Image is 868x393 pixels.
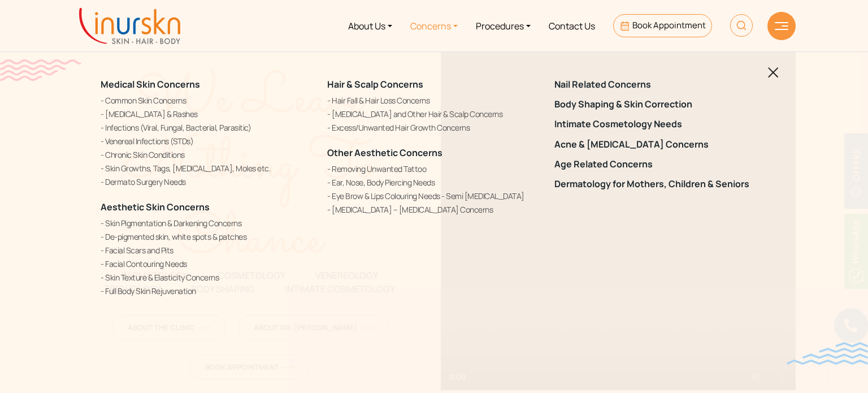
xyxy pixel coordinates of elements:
img: hamLine.svg [775,22,788,30]
a: Hair & Scalp Concerns [327,78,423,90]
a: Venereal Infections (STDs) [101,135,314,147]
img: HeaderSearch [730,14,753,37]
a: Contact Us [540,5,604,47]
a: Dermatology for Mothers, Children & Seniors [554,179,767,189]
a: Nail Related Concerns [554,79,767,90]
img: inurskn-logo [79,8,180,44]
a: Removing Unwanted Tattoo [327,163,540,175]
a: Infections (Viral, Fungal, Bacterial, Parasitic) [101,122,314,133]
a: Common Skin Concerns [101,94,314,106]
a: [MEDICAL_DATA] & Rashes [101,108,314,120]
a: Skin Texture & Elasticity Concerns [101,271,314,283]
a: Facial Scars and Pits [101,244,314,256]
a: Procedures [467,5,540,47]
a: Excess/Unwanted Hair Growth Concerns [327,122,540,133]
span: Book Appointment [632,19,706,31]
a: About Us [339,5,401,47]
img: bluewave [787,342,868,365]
a: Dermato Surgery Needs [101,176,314,188]
a: Acne & [MEDICAL_DATA] Concerns [554,139,767,150]
img: blackclosed [768,67,779,78]
a: Skin Growths, Tags, [MEDICAL_DATA], Moles etc. [101,162,314,174]
a: Skin Pigmentation & Darkening Concerns [101,217,314,229]
a: Ear, Nose, Body Piercing Needs [327,176,540,188]
a: [MEDICAL_DATA] – [MEDICAL_DATA] Concerns [327,204,540,215]
a: Book Appointment [613,14,712,37]
a: Body Shaping & Skin Correction [554,99,767,110]
a: Age Related Concerns [554,159,767,170]
a: [MEDICAL_DATA] and Other Hair & Scalp Concerns [327,108,540,120]
a: Aesthetic Skin Concerns [101,201,210,213]
a: Concerns [401,5,467,47]
a: De-pigmented skin, white spots & patches [101,231,314,243]
a: Full Body Skin Rejuvenation [101,285,314,297]
a: Eye Brow & Lips Colouring Needs - Semi [MEDICAL_DATA] [327,190,540,202]
a: Other Aesthetic Concerns [327,146,442,159]
a: Medical Skin Concerns [101,78,200,90]
a: Chronic Skin Conditions [101,149,314,161]
a: Facial Contouring Needs [101,258,314,270]
a: Intimate Cosmetology Needs [554,119,767,129]
a: Hair Fall & Hair Loss Concerns [327,94,540,106]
